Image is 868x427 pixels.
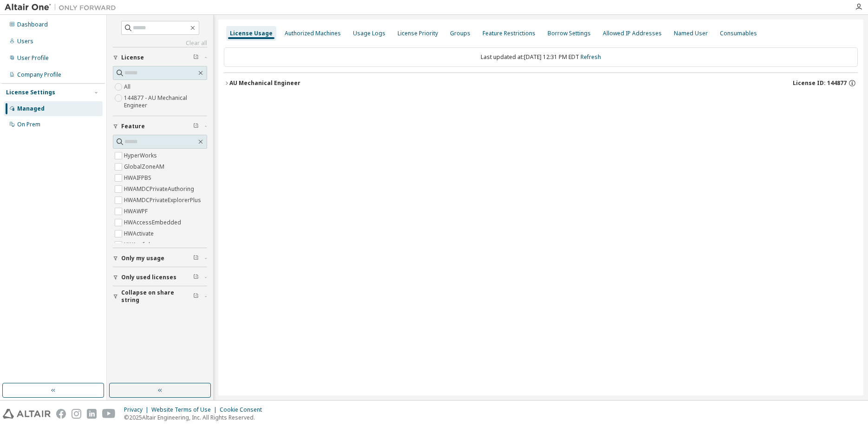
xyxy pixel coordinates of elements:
[124,150,159,161] label: HyperWorks
[220,406,268,414] div: Cookie Consent
[113,39,207,47] a: Clear all
[224,73,858,93] button: AU Mechanical EngineerLicense ID: 144877
[193,54,199,61] span: Clear filter
[124,172,153,184] label: HWAIFPBS
[124,239,154,250] label: HWAcufwh
[124,161,166,172] label: GlobalZoneAM
[124,217,183,228] label: HWAccessEmbedded
[124,184,196,195] label: HWAMDCPrivateAuthoring
[17,38,33,45] div: Users
[151,406,220,414] div: Website Terms of Use
[193,274,199,281] span: Clear filter
[124,414,268,421] p: © 2025 Altair Engineering, Inc. All Rights Reserved.
[603,30,662,37] div: Allowed IP Addresses
[121,289,193,304] span: Collapse on share string
[17,105,45,112] div: Managed
[3,409,51,419] img: altair_logo.svg
[193,255,199,262] span: Clear filter
[720,30,757,37] div: Consumables
[124,228,156,239] label: HWActivate
[793,79,847,87] span: License ID: 144877
[6,89,55,96] div: License Settings
[113,286,207,307] button: Collapse on share string
[124,81,132,92] label: All
[124,195,203,206] label: HWAMDCPrivateExplorerPlus
[353,30,385,37] div: Usage Logs
[17,54,49,62] div: User Profile
[17,121,40,128] div: On Prem
[674,30,708,37] div: Named User
[72,409,81,419] img: instagram.svg
[121,274,176,281] span: Only used licenses
[113,248,207,269] button: Only my usage
[17,71,61,79] div: Company Profile
[483,30,535,37] div: Feature Restrictions
[121,54,144,61] span: License
[581,53,601,61] a: Refresh
[87,409,97,419] img: linkedin.svg
[121,123,145,130] span: Feature
[113,267,207,288] button: Only used licenses
[450,30,470,37] div: Groups
[124,206,150,217] label: HWAWPF
[193,123,199,130] span: Clear filter
[285,30,341,37] div: Authorized Machines
[230,30,273,37] div: License Usage
[224,47,858,67] div: Last updated at: [DATE] 12:31 PM EDT
[229,79,300,87] div: AU Mechanical Engineer
[113,47,207,68] button: License
[124,406,151,414] div: Privacy
[5,3,121,12] img: Altair One
[102,409,116,419] img: youtube.svg
[124,92,207,111] label: 144877 - AU Mechanical Engineer
[56,409,66,419] img: facebook.svg
[193,293,199,300] span: Clear filter
[113,116,207,137] button: Feature
[548,30,591,37] div: Borrow Settings
[17,21,48,28] div: Dashboard
[398,30,438,37] div: License Priority
[121,255,164,262] span: Only my usage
